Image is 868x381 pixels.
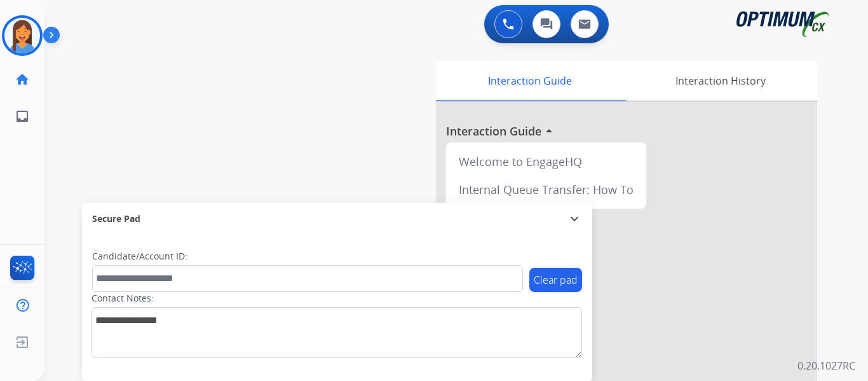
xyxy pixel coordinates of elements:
div: Interaction History [623,61,817,100]
mat-icon: expand_more [567,211,582,226]
p: 0.20.1027RC [797,358,855,373]
div: Interaction Guide [436,61,623,100]
span: Secure Pad [92,212,140,225]
mat-icon: home [15,72,30,87]
div: Internal Queue Transfer: How To [451,176,641,204]
label: Candidate/Account ID: [92,250,187,263]
div: Welcome to EngageHQ [451,148,641,176]
button: Clear pad [529,268,582,292]
img: avatar [4,18,40,53]
label: Contact Notes: [92,292,154,305]
mat-icon: inbox [15,109,30,124]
